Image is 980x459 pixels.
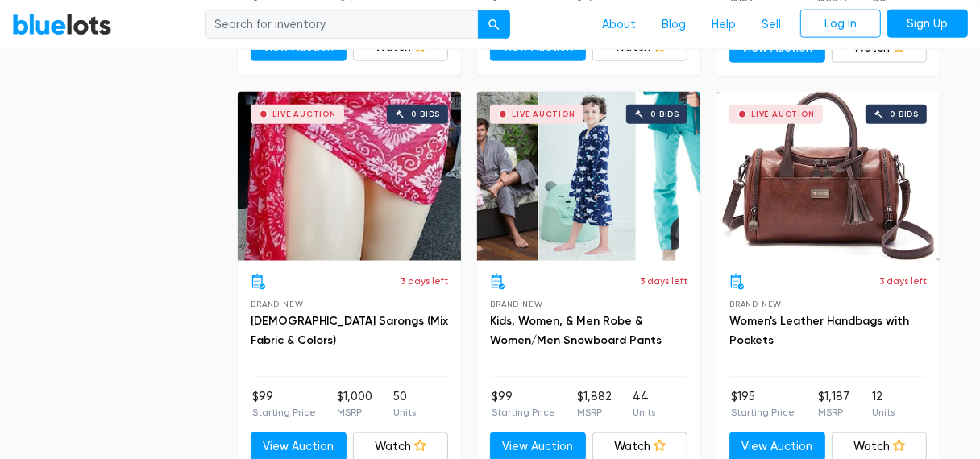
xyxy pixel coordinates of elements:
span: Brand New [251,300,303,308]
div: Live Auction [512,110,575,118]
a: About [589,9,649,39]
a: BlueLots [12,12,112,35]
a: Help [699,9,749,39]
a: Blog [649,9,699,39]
li: 44 [633,388,655,420]
p: 3 days left [879,274,927,288]
a: Live Auction 0 bids [716,92,940,261]
input: Search for inventory [205,10,479,39]
li: $99 [252,388,316,420]
p: MSRP [577,405,612,420]
p: Starting Price [252,405,316,420]
p: Units [393,405,416,420]
a: Kids, Women, & Men Robe & Women/Men Snowboard Pants [490,314,662,347]
span: Brand New [490,300,542,308]
div: Live Auction [751,110,815,118]
a: Live Auction 0 bids [477,92,700,261]
li: $1,187 [818,388,849,420]
p: Units [872,405,895,420]
p: Starting Price [492,405,555,420]
a: Sell [749,9,794,39]
div: 0 bids [650,110,679,118]
div: Live Auction [272,110,336,118]
div: 0 bids [890,110,919,118]
p: MSRP [337,405,372,420]
a: [DEMOGRAPHIC_DATA] Sarongs (Mix Fabric & Colors) [251,314,448,347]
li: $1,000 [337,388,372,420]
li: 12 [872,388,895,420]
p: MSRP [818,405,849,420]
p: 3 days left [401,274,448,288]
li: $99 [492,388,555,420]
span: Brand New [729,300,782,308]
div: 0 bids [411,110,440,118]
li: 50 [393,388,416,420]
a: Women's Leather Handbags with Pockets [729,314,909,347]
a: Sign Up [887,9,968,38]
a: Live Auction 0 bids [238,92,461,261]
p: Starting Price [731,405,795,420]
li: $195 [731,388,795,420]
li: $1,882 [577,388,612,420]
p: 3 days left [640,274,687,288]
p: Units [633,405,655,420]
a: Log In [800,9,881,38]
